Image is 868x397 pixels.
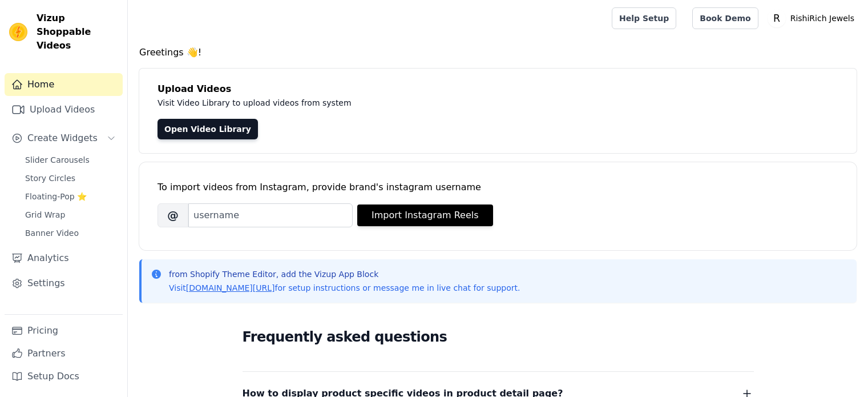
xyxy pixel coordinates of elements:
button: Create Widgets [5,127,123,150]
a: Grid Wrap [18,207,123,223]
span: @ [158,203,188,227]
a: Home [5,73,123,96]
a: [DOMAIN_NAME][URL] [186,283,275,292]
p: Visit for setup instructions or message me in live chat for support. [169,282,520,294]
h4: Upload Videos [158,82,838,96]
a: Partners [5,342,123,365]
a: Analytics [5,247,123,270]
span: Vizup Shoppable Videos [37,11,118,53]
button: R RishiRich Jewels [768,8,859,29]
span: Story Circles [25,173,75,184]
a: Floating-Pop ⭐ [18,189,123,204]
span: Grid Wrap [25,209,65,220]
input: username [188,203,353,227]
a: Open Video Library [158,119,258,139]
h2: Frequently asked questions [243,326,754,348]
img: Vizup [9,23,27,41]
span: Slider Carousels [25,154,90,166]
a: Banner Video [18,225,123,241]
a: Help Setup [612,7,676,29]
a: Pricing [5,319,123,342]
p: from Shopify Theme Editor, add the Vizup App Block [169,268,520,280]
a: Settings [5,272,123,295]
span: Create Widgets [27,131,98,145]
p: Visit Video Library to upload videos from system [158,96,669,110]
span: Banner Video [25,227,79,239]
a: Story Circles [18,170,123,186]
h4: Greetings 👋! [139,46,857,59]
span: Floating-Pop ⭐ [25,191,87,202]
a: Book Demo [692,7,758,29]
a: Setup Docs [5,365,123,388]
a: Upload Videos [5,98,123,121]
button: Import Instagram Reels [357,204,493,226]
text: R [773,13,780,24]
div: To import videos from Instagram, provide brand's instagram username [158,181,838,194]
p: RishiRich Jewels [786,8,859,29]
a: Slider Carousels [18,152,123,168]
